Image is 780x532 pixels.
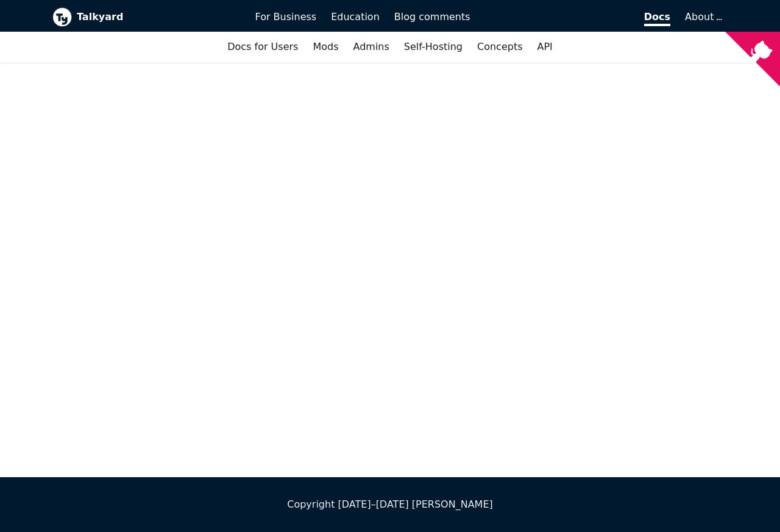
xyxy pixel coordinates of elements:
[331,11,380,23] span: Education
[305,37,346,57] a: Mods
[52,7,72,27] img: Talkyard logo
[52,7,238,27] a: Talkyard logoTalkyard
[470,37,530,57] a: Concepts
[530,37,560,57] a: API
[394,11,470,23] span: Blog comments
[248,7,324,27] a: For Business
[644,11,670,26] span: Docs
[397,37,470,57] a: Self-Hosting
[324,7,387,27] a: Education
[478,7,678,27] a: Docs
[77,9,238,25] b: Talkyard
[52,497,728,512] div: Copyright [DATE]–[DATE] [PERSON_NAME]
[346,37,397,57] a: Admins
[255,11,317,23] span: For Business
[685,11,720,23] a: About
[220,37,305,57] a: Docs for Users
[387,7,478,27] a: Blog comments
